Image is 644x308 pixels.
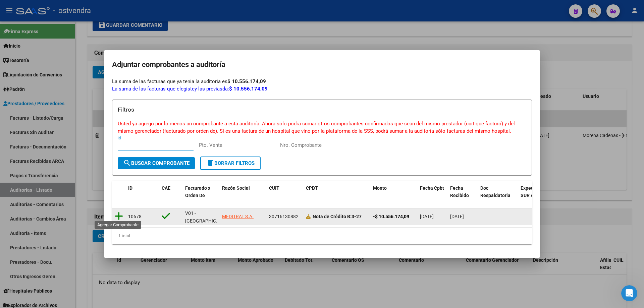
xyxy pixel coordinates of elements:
span: CAE [162,185,170,191]
span: [DATE] [450,214,464,219]
span: 10678 [128,214,142,219]
button: Borrar Filtros [200,157,261,170]
span: Monto [373,185,387,191]
span: Doc Respaldatoria [480,185,511,198]
span: Expediente SUR Asociado [521,185,550,198]
datatable-header-cell: Expediente SUR Asociado [518,181,555,203]
span: y las previas [195,86,222,92]
span: Borrar Filtros [206,160,255,166]
div: 1 total [112,228,532,244]
span: ID [128,185,132,191]
strong: $ 10.556.174,09 [227,78,266,84]
strong: $ 10.556.174,09 [229,86,268,92]
strong: 3-27 [313,214,362,219]
datatable-header-cell: Monto [370,181,417,203]
span: Buscar Comprobante [123,160,190,166]
span: Fecha Recibido [450,185,469,198]
span: Razón Social [222,185,250,191]
datatable-header-cell: CAE [159,181,182,203]
p: Usted ya agregó por lo menos un comprobante a esta auditoría. Ahora sólo podrá sumar otros compro... [118,120,526,135]
datatable-header-cell: CUIT [266,181,303,203]
span: CUIT [269,185,279,191]
span: La suma de las facturas que elegiste da: [112,86,268,92]
span: Fecha Cpbt [420,185,444,191]
datatable-header-cell: CPBT [303,181,370,203]
span: [DATE] [420,214,434,219]
datatable-header-cell: ID [125,181,159,203]
h2: Adjuntar comprobantes a auditoría [112,58,532,71]
span: Facturado x Orden De [185,185,210,198]
h3: Filtros [118,105,526,114]
datatable-header-cell: Fecha Cpbt [417,181,447,203]
datatable-header-cell: Doc Respaldatoria [478,181,518,203]
strong: -$ 10.556.174,09 [373,214,409,219]
span: V01 - [GEOGRAPHIC_DATA] [185,210,230,224]
datatable-header-cell: Razón Social [219,181,266,203]
datatable-header-cell: Fecha Recibido [447,181,478,203]
div: La suma de las facturas que ya tenia la auditoria es [112,78,532,85]
mat-icon: delete [206,159,214,167]
span: Nota de Crédito B: [313,214,352,219]
button: Buscar Comprobante [118,157,195,169]
iframe: Intercom live chat [621,285,637,301]
span: CPBT [306,185,318,191]
datatable-header-cell: Facturado x Orden De [182,181,219,203]
span: MEDITRAT S.A. [222,214,254,219]
mat-icon: search [123,159,131,167]
span: 30716130882 [269,214,299,219]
